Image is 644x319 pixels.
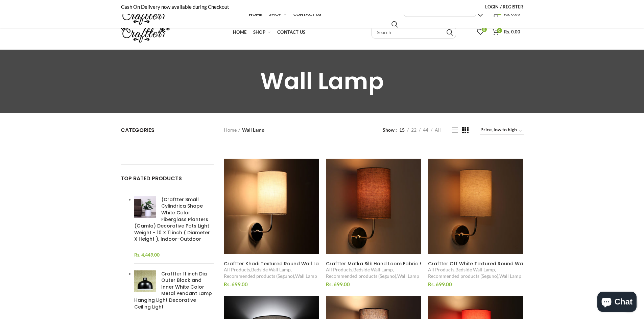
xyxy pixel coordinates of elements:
a: Recommended products (Seguno) [326,273,396,279]
div: , , , [224,267,319,279]
span: 15 [399,127,405,133]
a: Recommended products (Seguno) [224,273,294,279]
span: Shop [269,11,281,17]
a: Wall Lamp [397,273,419,279]
a: Shop [266,7,290,21]
input: Search [391,21,398,28]
input: Search [372,26,456,38]
a: Bedside Wall Lamp [455,267,495,273]
a: Home [230,25,250,39]
a: All Products [326,267,352,273]
span: Contact Us [293,11,321,17]
img: craftter.com [121,21,170,43]
a: Shop [250,25,274,39]
span: Craftter Off White Textured Round Wall Lamp [428,260,541,267]
span: Home [249,11,262,17]
a: 44 [421,127,431,133]
a: All [432,127,443,133]
a: Craftter Matka Silk Hand Loom Fabric Brown Colour Round Wall Lamp Wall Sconce and Wall Spotlight… [326,261,421,267]
span: All [435,127,441,133]
span: (Craftter Small Cylindrica Shape White Color Fiberglass Planters (Gamla) Decorative Pots Light We... [134,196,210,243]
a: (Craftter Small Cylindrica Shape White Color Fiberglass Planters (Gamla) Decorative Pots Light We... [134,196,214,242]
span: Craftter Matka Silk Hand Loom Fabric Brown Colour Round Wall Lamp Wall Sconce and Wall Spotlight… [326,260,579,267]
span: Show [383,127,397,133]
span: Contact Us [277,29,305,35]
a: 0 [474,25,487,39]
span: Rs. 4,449.00 [134,252,160,258]
span: 22 [411,127,416,133]
span: Wall Lamp [260,65,384,97]
a: Bedside Wall Lamp [353,267,393,273]
a: Bedside Wall Lamp [251,267,291,273]
a: Home [224,127,240,133]
a: 22 [409,127,419,133]
span: 0 [497,28,502,33]
span: 44 [423,127,428,133]
span: Categories [121,126,154,134]
inbox-online-store-chat: Shopify online store chat [595,292,639,314]
span: Craftter 11 inch Dia Outer Black and Inner White Color Metal Pendant Lamp Hanging Light Decorativ... [134,270,212,310]
a: Craftter 11 inch Dia Outer Black and Inner White Color Metal Pendant Lamp Hanging Light Decorativ... [134,270,214,310]
a: Craftter Khadi Textured Round Wall Lamp (CRWL-54, White) [224,261,319,267]
span: Home [233,29,246,35]
span: Shop [253,29,265,35]
a: 0 Rs. 0.00 [489,25,524,39]
span: Rs. 699.00 [326,281,350,287]
a: Wall Lamp [295,273,317,279]
div: , , , [428,267,523,279]
span: TOP RATED PRODUCTS [121,175,182,182]
a: All Products [428,267,454,273]
a: Wall Lamp [499,273,521,279]
span: Rs. 699.00 [224,281,248,287]
span: Craftter Khadi Textured Round Wall Lamp (CRWL-54, White) [224,260,372,267]
a: Contact Us [274,25,309,39]
span: Wall Lamp [242,127,264,133]
span: 0 [482,27,487,32]
span: Rs. 699.00 [428,281,452,287]
div: , , , [326,267,421,279]
span: Login / Register [485,4,523,9]
a: All Products [224,267,250,273]
a: 15 [397,127,407,133]
a: Recommended products (Seguno) [428,273,498,279]
input: Search [447,29,453,36]
span: Rs. 0.00 [504,29,520,34]
a: Craftter Off White Textured Round Wall Lamp [428,261,523,267]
